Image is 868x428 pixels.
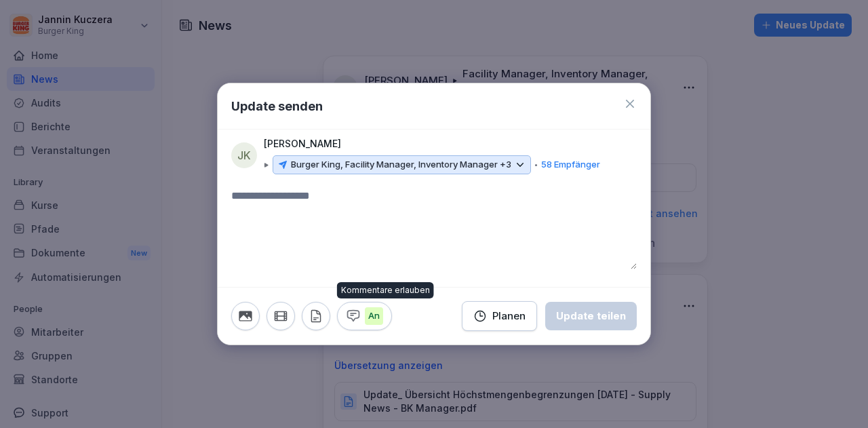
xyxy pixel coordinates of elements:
[341,285,430,296] p: Kommentare erlauben
[231,142,257,168] div: JK
[231,97,323,115] h1: Update senden
[462,301,537,331] button: Planen
[473,309,526,324] div: Planen
[541,158,600,172] p: 58 Empfänger
[291,158,511,172] p: Burger King, Facility Manager, Inventory Manager +3
[545,302,637,330] button: Update teilen
[264,136,341,151] p: [PERSON_NAME]
[556,309,626,324] div: Update teilen
[365,307,383,325] p: An
[337,302,392,330] button: An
